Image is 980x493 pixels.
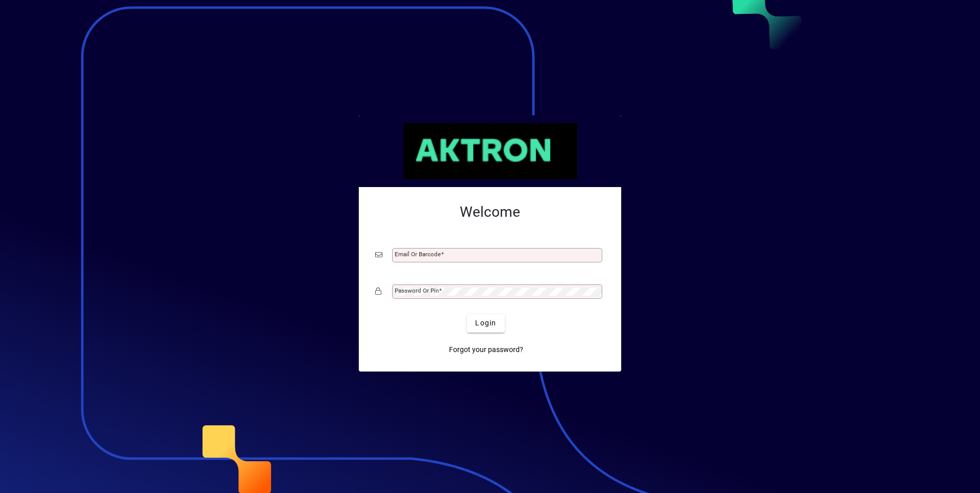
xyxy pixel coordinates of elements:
span: Forgot your password? [449,344,523,355]
mat-label: Email or Barcode [395,251,441,258]
h2: Welcome [375,203,605,221]
button: Login [467,314,504,333]
span: Login [475,318,496,328]
a: Forgot your password? [445,341,527,359]
mat-label: Password or Pin [395,287,439,294]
